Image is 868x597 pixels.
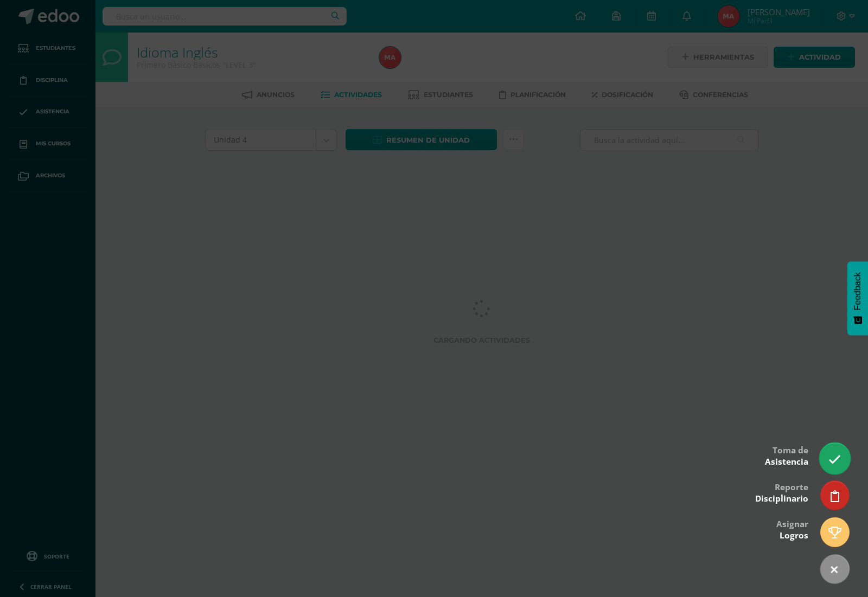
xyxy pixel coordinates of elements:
[853,272,863,310] span: Feedback
[765,456,808,467] span: Asistencia
[755,493,808,504] span: Disciplinario
[755,474,808,510] div: Reporte
[776,511,808,547] div: Asignar
[765,438,808,473] div: Toma de
[780,530,808,541] span: Logros
[847,261,868,335] button: Feedback - Mostrar encuesta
